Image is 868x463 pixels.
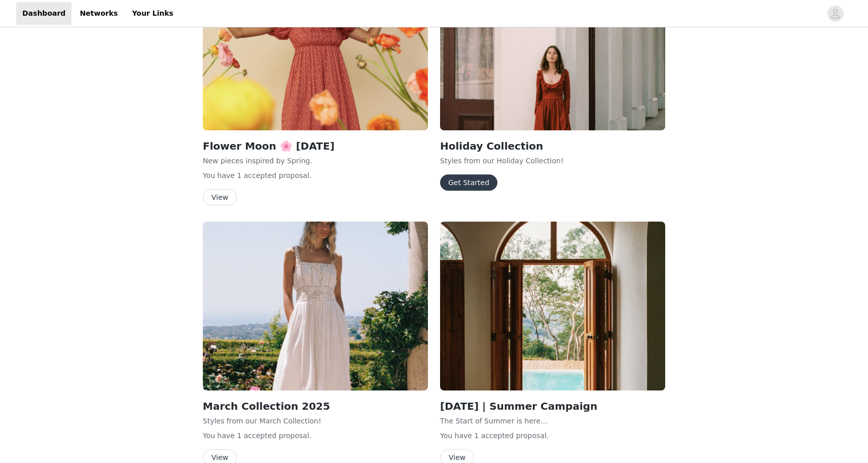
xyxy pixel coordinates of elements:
p: Styles from our March Collection! [203,416,428,426]
h2: Flower Moon 🌸 [DATE] [203,138,428,154]
p: You have 1 accepted proposal . [203,170,428,181]
img: Christy Dawn [440,222,665,390]
button: View [203,189,237,205]
a: Dashboard [16,2,71,25]
p: New pieces inspired by Spring. [203,156,428,166]
h2: March Collection 2025 [203,399,428,414]
button: Get Started [440,174,497,191]
a: View [440,454,474,461]
p: The Start of Summer is here... [440,416,665,426]
h2: Holiday Collection [440,138,665,154]
p: Styles from our Holiday Collection! [440,156,665,166]
div: avatar [830,6,840,22]
a: Your Links [126,2,179,25]
a: Networks [74,2,124,25]
a: View [203,194,237,201]
h2: [DATE] | Summer Campaign [440,399,665,414]
p: You have 1 accepted proposal . [440,431,665,441]
p: You have 1 accepted proposal . [203,431,428,441]
a: View [203,454,237,461]
img: Christy Dawn [203,222,428,390]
